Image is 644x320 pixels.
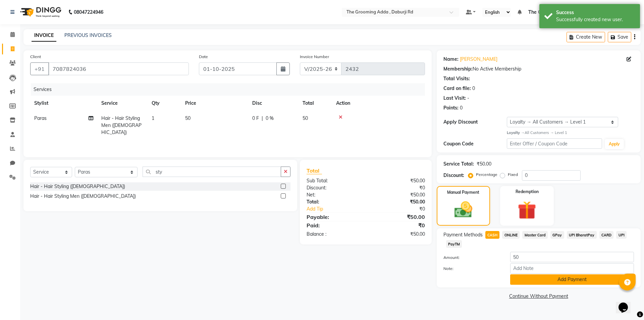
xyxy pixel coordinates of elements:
label: Client [30,54,41,60]
div: Sub Total: [302,177,366,184]
div: Total: [302,198,366,205]
span: PayTM [446,240,462,248]
div: ₹0 [366,184,430,191]
div: 0 [472,85,475,92]
div: Payable: [302,213,366,221]
div: Apply Discount [443,119,507,126]
span: CASH [485,231,500,239]
label: Invoice Number [300,54,329,60]
div: - [467,95,469,102]
div: Net: [302,191,366,198]
div: Balance : [302,231,366,238]
img: _gift.svg [512,199,542,222]
button: +91 [30,62,49,75]
div: ₹50.00 [477,161,491,168]
button: Create New [567,32,605,42]
div: Total Visits: [443,75,470,82]
button: Save [608,32,631,42]
div: ₹50.00 [366,177,430,184]
label: Fixed [508,172,518,178]
div: Services [31,83,430,96]
span: Payment Methods [443,231,483,238]
a: Continue Without Payment [438,293,639,300]
a: [PERSON_NAME] [460,56,497,63]
label: Manual Payment [447,189,479,195]
div: Hair - Hair Styling ([DEMOGRAPHIC_DATA]) [30,183,125,190]
input: Add Note [510,263,634,274]
span: Master Card [522,231,548,239]
div: ₹50.00 [366,191,430,198]
span: ONLINE [502,231,520,239]
span: Total [307,167,322,174]
span: 50 [303,115,308,121]
span: 0 % [266,115,274,122]
th: Stylist [30,96,97,111]
span: 50 [185,115,191,121]
div: 0 [460,104,463,111]
label: Percentage [476,172,497,178]
div: Successfully created new user. [556,16,635,23]
button: Add Payment [510,274,634,285]
div: Discount: [302,184,366,191]
div: Membership: [443,65,473,73]
div: Discount: [443,172,464,179]
div: Name: [443,56,459,63]
span: | [262,115,263,122]
div: Points: [443,104,459,111]
iframe: chat widget [616,293,637,313]
span: 0 F [252,115,259,122]
input: Search or Scan [143,167,281,177]
span: UPI [616,231,627,239]
label: Redemption [516,189,539,195]
th: Action [332,96,425,111]
label: Date [199,54,208,60]
span: The Grooming [PERSON_NAME] Rd(Manager) [528,9,631,16]
th: Qty [148,96,181,111]
div: Service Total: [443,161,474,168]
div: Paid: [302,221,366,229]
th: Service [97,96,148,111]
label: Note: [438,266,505,272]
span: Paras [34,115,47,121]
div: ₹50.00 [366,198,430,205]
div: Success [556,9,635,16]
label: Amount: [438,255,505,261]
img: logo [17,3,63,21]
th: Disc [248,96,299,111]
span: UPI BharatPay [567,231,597,239]
button: Apply [605,139,624,149]
a: INVOICE [32,30,56,42]
span: Hair - Hair Styling Men ([DEMOGRAPHIC_DATA]) [101,115,142,135]
input: Enter Offer / Coupon Code [507,138,602,149]
th: Total [299,96,332,111]
input: Search by Name/Mobile/Email/Code [48,62,189,75]
th: Price [181,96,248,111]
div: ₹50.00 [366,231,430,238]
div: ₹0 [366,221,430,229]
span: 1 [152,115,154,121]
div: Hair - Hair Styling Men ([DEMOGRAPHIC_DATA]) [30,193,136,200]
div: Coupon Code [443,140,507,147]
strong: Loyalty → [507,130,525,135]
b: 08047224946 [74,3,103,21]
span: GPay [550,231,564,239]
a: Add Tip [302,205,376,213]
a: PREVIOUS INVOICES [64,32,112,38]
div: All Customers → Level 1 [507,130,634,136]
div: Card on file: [443,85,471,92]
img: _cash.svg [449,199,478,220]
div: No Active Membership [443,65,634,73]
div: Last Visit: [443,95,466,102]
div: ₹0 [376,205,430,213]
input: Amount [510,252,634,262]
div: ₹50.00 [366,213,430,221]
span: CARD [599,231,614,239]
